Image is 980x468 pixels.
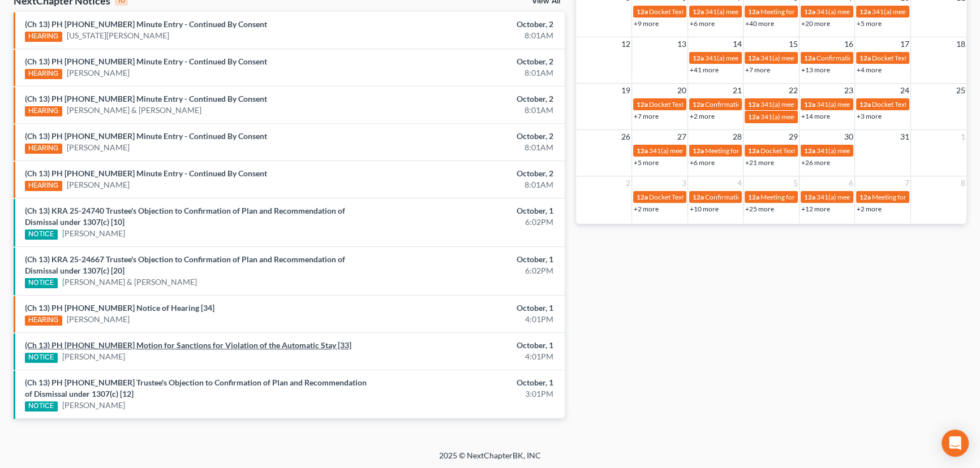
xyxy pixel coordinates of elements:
span: 12a [637,100,648,109]
a: +5 more [634,158,659,167]
span: 341(a) meeting for [PERSON_NAME] [760,112,870,121]
span: 8 [960,176,966,190]
span: 12a [804,146,815,155]
div: 8:01AM [385,30,553,41]
span: 12a [859,7,871,16]
span: 12a [693,100,704,109]
span: 6 [848,176,854,190]
div: October, 1 [385,205,553,216]
span: Meeting for Brooklyn [PERSON_NAME] & [PERSON_NAME] [760,193,938,201]
span: 341(a) meeting for [PERSON_NAME] & [PERSON_NAME] [760,54,930,62]
span: 3 [681,176,687,190]
span: 12a [693,7,704,16]
span: 12a [859,193,871,201]
a: +20 more [801,19,830,28]
span: 12a [693,146,704,155]
span: 15 [788,37,799,51]
a: (Ch 13) PH [PHONE_NUMBER] Minute Entry - Continued By Consent [25,19,267,29]
a: [PERSON_NAME] [67,142,130,153]
a: [PERSON_NAME] [62,228,125,239]
span: 12a [804,54,815,62]
span: Docket Text: for [PERSON_NAME] & [PERSON_NAME] [760,146,922,155]
span: 12a [748,112,759,121]
div: 4:01PM [385,314,553,325]
div: HEARING [25,144,62,154]
span: 18 [955,37,966,51]
div: HEARING [25,69,62,79]
a: +9 more [634,19,659,28]
span: 21 [732,84,743,97]
a: +6 more [690,19,715,28]
a: +40 more [745,19,774,28]
span: 341(a) meeting for [PERSON_NAME] [760,100,870,109]
span: 12a [637,7,648,16]
div: 6:02PM [385,265,553,276]
div: 8:01AM [385,105,553,116]
span: 23 [843,84,854,97]
span: Meeting for [PERSON_NAME] [872,193,961,201]
span: 5 [792,176,799,190]
div: 3:01PM [385,388,553,400]
span: 12a [804,7,815,16]
a: +2 more [634,205,659,213]
span: 12a [693,193,704,201]
span: Docket Text: for [PERSON_NAME] [649,100,750,109]
span: 17 [899,37,910,51]
span: 12a [859,100,871,109]
a: (Ch 13) PH [PHONE_NUMBER] Minute Entry - Continued By Consent [25,94,267,103]
div: October, 2 [385,93,553,105]
span: Docket Text: for [PERSON_NAME] & [PERSON_NAME] [649,7,810,16]
div: HEARING [25,32,62,42]
span: 13 [676,37,687,51]
span: Docket Text: for [PERSON_NAME] [872,54,973,62]
span: 7 [904,176,910,190]
a: [PERSON_NAME] [67,179,130,190]
div: October, 2 [385,168,553,179]
span: Docket Text: for [PERSON_NAME] [872,100,973,109]
a: +12 more [801,205,830,213]
div: 4:01PM [385,351,553,362]
div: HEARING [25,315,62,326]
a: [PERSON_NAME] [62,351,125,362]
a: +14 more [801,112,830,120]
span: 12a [748,54,759,62]
span: 31 [899,130,910,144]
div: NOTICE [25,353,58,363]
span: 12a [693,54,704,62]
a: +4 more [857,66,882,74]
span: 20 [676,84,687,97]
span: 16 [843,37,854,51]
span: 12a [748,193,759,201]
a: (Ch 13) PH [PHONE_NUMBER] Motion for Sanctions for Violation of the Automatic Stay [33] [25,340,351,350]
span: 30 [843,130,854,144]
span: 341(a) meeting for [PERSON_NAME] [816,193,926,201]
a: +5 more [857,19,882,28]
a: +21 more [745,158,774,167]
div: HEARING [25,106,62,116]
div: 8:01AM [385,179,553,190]
span: 12a [748,100,759,109]
span: Confirmation hearing for [PERSON_NAME] [705,100,833,109]
a: +25 more [745,205,774,213]
a: [US_STATE][PERSON_NAME] [67,30,169,41]
a: [PERSON_NAME] [67,67,130,79]
div: October, 1 [385,302,553,314]
span: 12a [637,193,648,201]
div: October, 2 [385,19,553,30]
div: 8:01AM [385,67,553,79]
span: 14 [732,37,743,51]
div: NOTICE [25,278,58,288]
div: October, 2 [385,131,553,142]
a: (Ch 13) PH [PHONE_NUMBER] Trustee's Objection to Confirmation of Plan and Recommendation of Dismi... [25,378,367,398]
span: 19 [620,84,631,97]
a: (Ch 13) KRA 25-24667 Trustee's Objection to Confirmation of Plan and Recommendation of Dismissal ... [25,254,345,275]
a: (Ch 13) PH [PHONE_NUMBER] Minute Entry - Continued By Consent [25,57,267,66]
div: October, 1 [385,254,553,265]
a: +13 more [801,66,830,74]
span: 12a [804,100,815,109]
div: NOTICE [25,401,58,411]
a: +7 more [745,66,770,74]
span: 1 [960,130,966,144]
span: 341(a) meeting for Spenser Love Sr. & [PERSON_NAME] Love [705,7,884,16]
span: 341(a) meeting for [PERSON_NAME] [705,54,814,62]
